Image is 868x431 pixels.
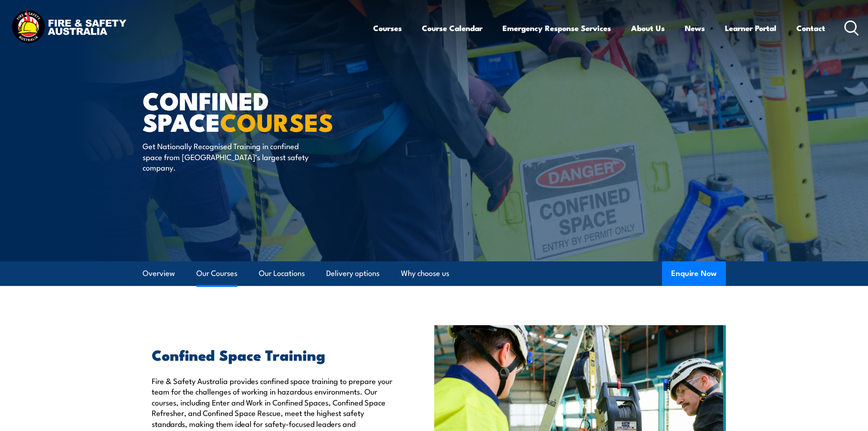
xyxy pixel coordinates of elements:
a: Why choose us [401,261,449,286]
strong: COURSES [220,102,334,140]
h1: Confined Space [143,89,368,132]
a: News [685,16,705,40]
a: Overview [143,261,175,286]
a: Delivery options [326,261,380,286]
a: About Us [631,16,665,40]
a: Contact [796,16,825,40]
a: Emergency Response Services [503,16,611,40]
a: Our Courses [196,261,237,286]
p: Get Nationally Recognised Training in confined space from [GEOGRAPHIC_DATA]’s largest safety comp... [143,140,309,172]
a: Learner Portal [725,16,776,40]
a: Our Locations [259,261,305,286]
h2: Confined Space Training [152,348,392,361]
button: Enquire Now [662,261,726,286]
a: Course Calendar [422,16,483,40]
a: Courses [373,16,402,40]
